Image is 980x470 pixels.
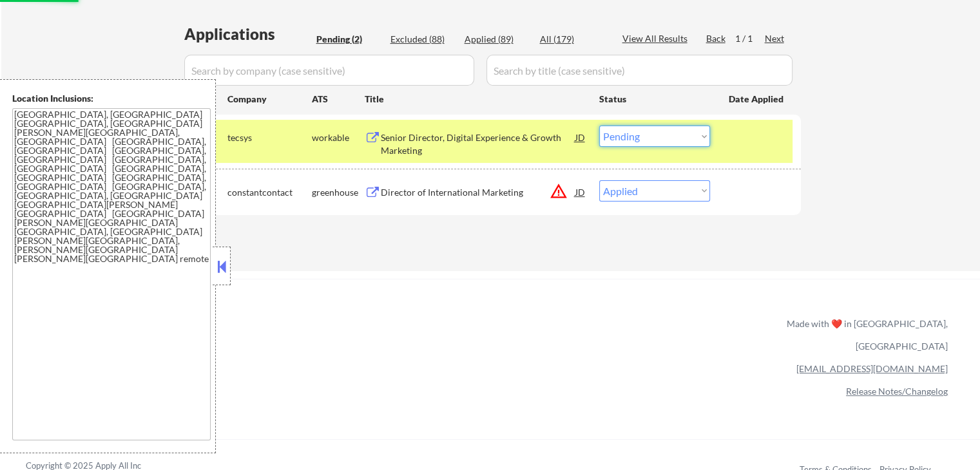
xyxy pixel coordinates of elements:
[599,87,710,110] div: Status
[312,93,365,106] div: ATS
[365,93,587,106] div: Title
[574,180,587,203] div: JD
[550,182,568,200] button: warning_amber
[227,186,312,199] div: constantcontact
[540,33,604,46] div: All (179)
[390,33,455,46] div: Excluded (88)
[12,92,211,105] div: Location Inclusions:
[184,55,474,86] input: Search by company (case sensitive)
[227,131,312,144] div: tecsys
[381,186,575,199] div: Director of International Marketing
[846,386,948,397] a: Release Notes/Changelog
[486,55,793,86] input: Search by title (case sensitive)
[381,131,575,156] div: Senior Director, Digital Experience & Growth Marketing
[574,126,587,149] div: JD
[26,330,517,344] a: Refer & earn free applications 👯‍♀️
[622,32,691,45] div: View All Results
[312,131,365,144] div: workable
[729,93,785,106] div: Date Applied
[735,32,765,45] div: 1 / 1
[312,186,365,199] div: greenhouse
[184,26,312,42] div: Applications
[796,363,948,374] a: [EMAIL_ADDRESS][DOMAIN_NAME]
[227,93,312,106] div: Company
[316,33,381,46] div: Pending (2)
[706,32,727,45] div: Back
[765,32,785,45] div: Next
[465,33,529,46] div: Applied (89)
[782,312,948,357] div: Made with ❤️ in [GEOGRAPHIC_DATA], [GEOGRAPHIC_DATA]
